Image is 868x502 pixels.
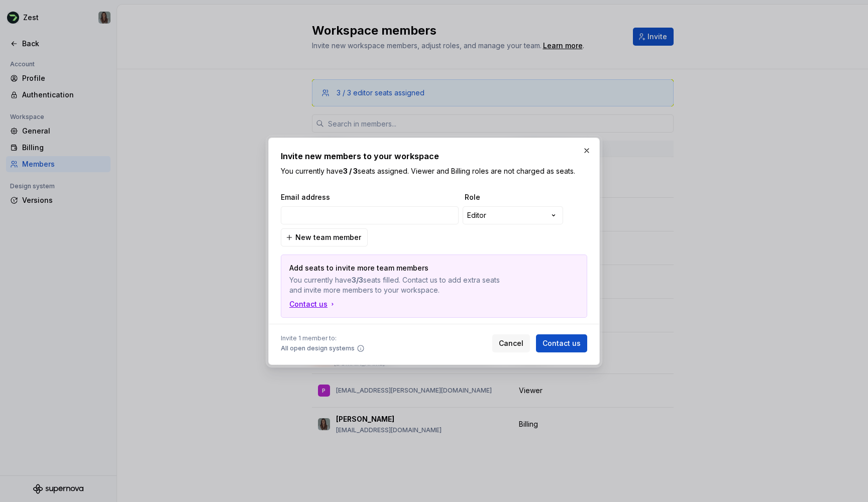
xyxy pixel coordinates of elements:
a: Contact us [289,299,337,309]
span: Invite 1 member to: [281,334,365,342]
span: All open design systems [281,344,355,352]
button: New team member [281,228,368,246]
span: Cancel [499,338,523,348]
button: Cancel [492,334,530,352]
span: New team member [295,232,361,242]
p: You currently have seats assigned. Viewer and Billing roles are not charged as seats. [281,166,587,176]
p: Add seats to invite more team members [289,263,508,273]
span: Email address [281,192,461,202]
span: Role [465,192,565,202]
b: 3 / 3 [343,167,358,175]
button: Contact us [536,334,587,352]
h2: Invite new members to your workspace [281,150,587,162]
p: You currently have seats filled. Contact us to add extra seats and invite more members to your wo... [289,275,508,295]
span: Contact us [542,338,581,348]
strong: 3/3 [352,276,363,284]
